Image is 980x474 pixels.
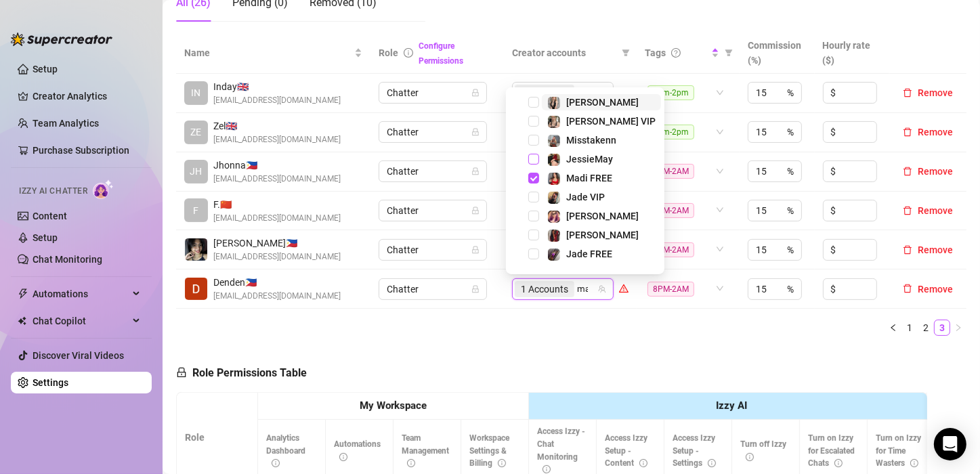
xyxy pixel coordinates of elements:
span: delete [903,206,912,215]
span: Name [184,45,351,60]
span: 8PM-2AM [647,164,694,179]
span: warning [619,284,629,293]
img: Jade VIP [548,192,560,204]
a: Creator Analytics [33,85,141,107]
span: filter [619,43,633,63]
span: Automations [33,283,129,305]
span: info-circle [708,459,716,467]
span: delete [903,167,912,176]
h5: Role Permissions Table [176,365,307,381]
span: [PERSON_NAME] [566,230,639,240]
button: Remove [897,281,958,297]
span: info-circle [542,465,551,473]
span: Izzy AI Chatter [19,185,87,198]
a: Chat Monitoring [33,254,102,265]
span: 8am-2pm [647,125,694,139]
span: lock [471,128,480,136]
span: Select tree node [528,173,539,184]
li: Next Page [950,320,966,336]
img: AI Chatter [93,179,114,199]
span: Chatter [387,279,479,299]
span: Select tree node [528,97,539,108]
span: filter [722,43,736,63]
span: Chatter [387,240,479,260]
button: Remove [897,163,958,179]
button: Remove [897,202,958,219]
span: Select tree node [528,230,539,240]
th: Hourly rate ($) [815,33,889,74]
span: Jhonna 🇵🇭 [213,158,341,173]
span: team [598,285,606,293]
a: Purchase Subscription [33,139,141,161]
span: Chat Copilot [33,310,129,332]
span: Analytics Dashboard [266,433,305,469]
span: [PERSON_NAME] [566,97,639,108]
a: Team Analytics [33,118,99,129]
span: Select tree node [528,135,539,146]
span: filter [622,49,630,57]
span: Jade VIP [566,192,605,202]
span: Creator accounts [512,45,616,60]
span: 3 Accounts [521,85,568,100]
li: 2 [918,320,934,336]
button: right [950,320,966,336]
img: Jade FREE [548,249,560,261]
button: Remove [897,242,958,258]
span: Remove [918,166,953,177]
span: [PERSON_NAME] [566,211,639,221]
span: info-circle [407,459,415,467]
span: [EMAIL_ADDRESS][DOMAIN_NAME] [213,94,341,107]
a: Discover Viral Videos [33,350,124,361]
span: Zel 🇬🇧 [213,118,341,133]
span: Chatter [387,161,479,181]
span: thunderbolt [18,288,28,299]
span: [PERSON_NAME] 🇵🇭 [213,236,341,251]
span: Select tree node [528,211,539,221]
span: Role [379,47,398,58]
button: left [885,320,901,336]
span: Remove [918,205,953,216]
span: info-circle [339,453,347,461]
span: Turn on Izzy for Escalated Chats [808,433,855,469]
span: Remove [918,87,953,98]
span: Team Management [402,433,449,469]
strong: My Workspace [360,400,427,412]
span: Chatter [387,200,479,221]
span: info-circle [404,48,413,58]
span: filter [725,49,733,57]
img: Madi FREE [548,173,560,185]
span: info-circle [746,453,754,461]
span: Misstakenn [566,135,616,146]
span: lock [471,89,480,97]
span: Madi FREE [566,173,612,184]
img: logo-BBDzfeDw.svg [11,33,112,46]
span: lock [176,367,187,378]
a: Content [33,211,67,221]
a: 1 [902,320,917,335]
span: JH [190,164,203,179]
span: 3 Accounts [515,85,574,101]
img: Marie Free [548,97,560,109]
span: F. 🇨🇳 [213,197,341,212]
img: Phoebe [548,211,560,223]
span: lock [471,246,480,254]
span: delete [903,284,912,293]
img: Joyce [185,238,207,261]
span: Tags [645,45,666,60]
span: [PERSON_NAME] VIP [566,116,656,127]
span: info-circle [498,459,506,467]
span: Turn off Izzy [740,439,786,462]
span: Select tree node [528,154,539,165]
span: delete [903,245,912,255]
span: [EMAIL_ADDRESS][DOMAIN_NAME] [213,212,341,225]
img: Misstakenn [548,135,560,147]
span: info-circle [834,459,843,467]
span: info-circle [910,459,918,467]
a: Settings [33,377,68,388]
a: Setup [33,232,58,243]
th: Name [176,33,370,74]
button: Remove [897,85,958,101]
span: Turn on Izzy for Time Wasters [876,433,921,469]
span: JessieMay [566,154,613,165]
span: 8PM-2AM [647,242,694,257]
